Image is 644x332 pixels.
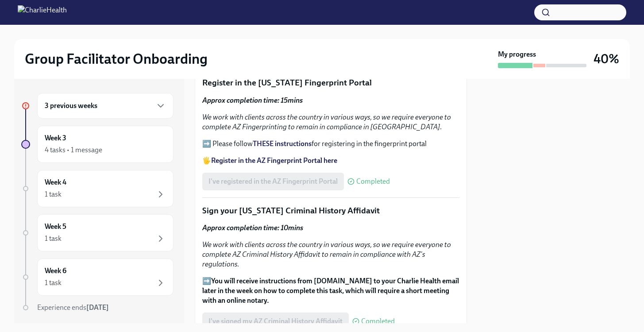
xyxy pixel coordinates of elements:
a: Week 61 task [21,259,174,296]
div: 1 task [45,234,62,243]
p: Register in the [US_STATE] Fingerprint Portal [202,77,459,89]
span: Completed [356,178,390,185]
strong: Approx completion time: 15mins [202,96,303,104]
div: 3 previous weeks [37,93,174,119]
p: Sign your [US_STATE] Criminal History Affidavit [202,205,459,216]
h3: 40% [594,51,619,67]
h2: Group Facilitator Onboarding [25,50,208,68]
a: Week 34 tasks • 1 message [21,126,174,163]
div: 1 task [45,278,62,288]
h6: Week 6 [45,266,66,276]
strong: You will receive instructions from [DOMAIN_NAME] to your Charlie Health email later in the week o... [202,277,459,305]
p: ➡️ Please follow for registering in the fingerprint portal [202,139,459,149]
a: Register in the AZ Fingerprint Portal here [211,156,337,165]
p: 🖐️ [202,156,459,166]
p: ➡️ [202,276,459,305]
div: 1 task [45,189,62,199]
strong: Approx completion time: 10mins [202,224,303,232]
em: We work with clients across the country in various ways, so we require everyone to complete AZ Fi... [202,113,451,131]
div: 4 tasks • 1 message [45,145,102,155]
strong: My progress [498,50,536,59]
a: Week 51 task [21,214,174,251]
h6: Week 5 [45,222,66,232]
em: We work with clients across the country in various ways, so we require everyone to complete AZ Cr... [202,240,451,268]
span: Experience ends [37,303,109,312]
img: CharlieHealth [18,5,67,19]
h6: Week 3 [45,133,66,143]
span: Completed [361,318,395,325]
a: Week 41 task [21,170,174,207]
h6: Week 4 [45,178,66,187]
a: THESE instructions [253,139,312,148]
h6: 3 previous weeks [45,101,97,111]
strong: [DATE] [86,303,109,312]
